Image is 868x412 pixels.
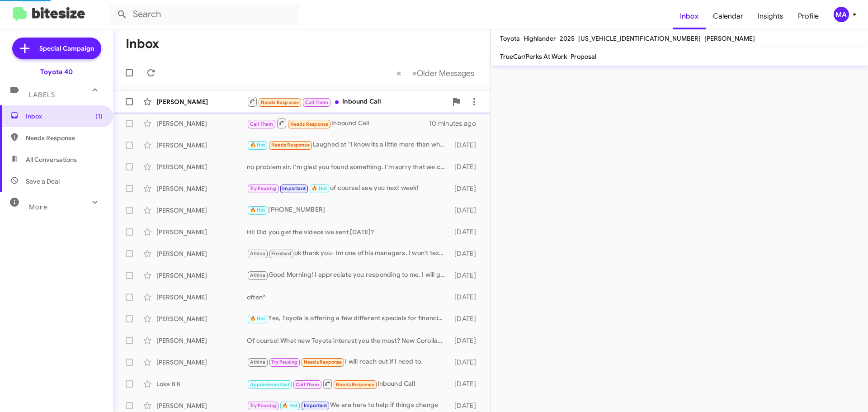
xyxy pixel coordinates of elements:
[156,401,247,410] div: [PERSON_NAME]
[250,403,276,408] span: Try Pausing
[247,293,450,302] div: often^
[156,97,247,106] div: [PERSON_NAME]
[304,403,327,408] span: Important
[271,359,297,365] span: Try Pausing
[791,3,826,29] a: Profile
[450,293,483,302] div: [DATE]
[40,67,73,76] div: Toyota 40
[391,64,407,82] button: Previous
[29,203,47,211] span: More
[450,314,483,323] div: [DATE]
[450,162,483,171] div: [DATE]
[450,227,483,237] div: [DATE]
[500,34,520,43] span: Toyota
[156,358,247,367] div: [PERSON_NAME]
[450,401,483,410] div: [DATE]
[290,121,329,127] span: Needs Response
[706,3,750,29] a: Calendar
[571,52,596,61] span: Proposal
[450,336,483,345] div: [DATE]
[500,52,567,61] span: TrueCar/Perks At Work
[826,7,858,22] button: MA
[247,357,450,367] div: I will reach out if I need to.
[250,359,265,365] span: Athina
[396,67,401,79] span: «
[247,400,450,411] div: We are here to help if things change
[247,378,450,389] div: Inbound Call
[450,249,483,258] div: [DATE]
[578,34,701,43] span: [US_VEHICLE_IDENTIFICATION_NUMBER]
[156,227,247,237] div: [PERSON_NAME]
[250,142,265,148] span: 🔥 Hot
[250,121,274,127] span: Call Them
[12,38,101,59] a: Special Campaign
[311,185,327,191] span: 🔥 Hot
[250,316,265,322] span: 🔥 Hot
[156,162,247,171] div: [PERSON_NAME]
[524,34,556,43] span: Highlander
[673,3,706,29] a: Inbox
[247,96,447,107] div: Inbound Call
[247,162,450,171] div: no problem sir. I'm glad you found something. I'm sorry that we couldn't earn your business!
[412,67,417,79] span: »
[247,313,450,324] div: Yes, Toyota is offering a few different specials for financing. I’m not sure if they have 0% but ...
[282,403,297,408] span: 🔥 Hot
[450,379,483,388] div: [DATE]
[271,251,291,256] span: Finished
[156,293,247,302] div: [PERSON_NAME]
[250,207,265,213] span: 🔥 Hot
[450,271,483,280] div: [DATE]
[250,185,276,191] span: Try Pausing
[296,382,319,388] span: Call Them
[247,336,450,345] div: Of course! What new Toyota interest you the most? New Corolla? Camry? RAV4?
[250,251,265,256] span: Athina
[247,140,450,150] div: Laughed at “I know its a little more than what you wanted”
[247,270,450,280] div: Good Morning! I appreciate you responding to me. I will get with [PERSON_NAME] and let him know y...
[156,379,247,388] div: Loka B K
[304,359,342,365] span: Needs Response
[39,44,94,53] span: Special Campaign
[250,272,265,278] span: Athina
[26,112,103,121] span: Inbox
[704,34,755,43] span: [PERSON_NAME]
[29,91,55,99] span: Labels
[450,206,483,215] div: [DATE]
[95,112,103,121] span: (1)
[560,34,575,43] span: 2025
[450,184,483,193] div: [DATE]
[156,314,247,323] div: [PERSON_NAME]
[429,119,483,128] div: 10 minutes ago
[26,133,103,142] span: Needs Response
[305,99,329,105] span: Call Them
[834,7,849,22] div: MA
[450,141,483,150] div: [DATE]
[156,206,247,215] div: [PERSON_NAME]
[406,64,480,82] button: Next
[156,249,247,258] div: [PERSON_NAME]
[156,184,247,193] div: [PERSON_NAME]
[271,142,310,148] span: Needs Response
[156,141,247,150] div: [PERSON_NAME]
[247,205,450,215] div: [PHONE_NUMBER]
[156,119,247,128] div: [PERSON_NAME]
[247,248,450,259] div: ok thank you- Im one of his managers. I won't text you anymore.
[247,118,429,129] div: Inbound Call
[26,177,60,186] span: Save a Deal
[247,183,450,194] div: of course! see you next week!
[392,64,480,82] nav: Page navigation example
[109,4,299,25] input: Search
[156,271,247,280] div: [PERSON_NAME]
[26,155,77,164] span: All Conversations
[126,37,159,51] h1: Inbox
[450,358,483,367] div: [DATE]
[336,382,374,388] span: Needs Response
[282,185,306,191] span: Important
[250,382,290,388] span: Appointment Set
[156,336,247,345] div: [PERSON_NAME]
[417,68,474,78] span: Older Messages
[247,227,450,237] div: HI! Did you get the videos we sent [DATE]?
[750,3,791,29] a: Insights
